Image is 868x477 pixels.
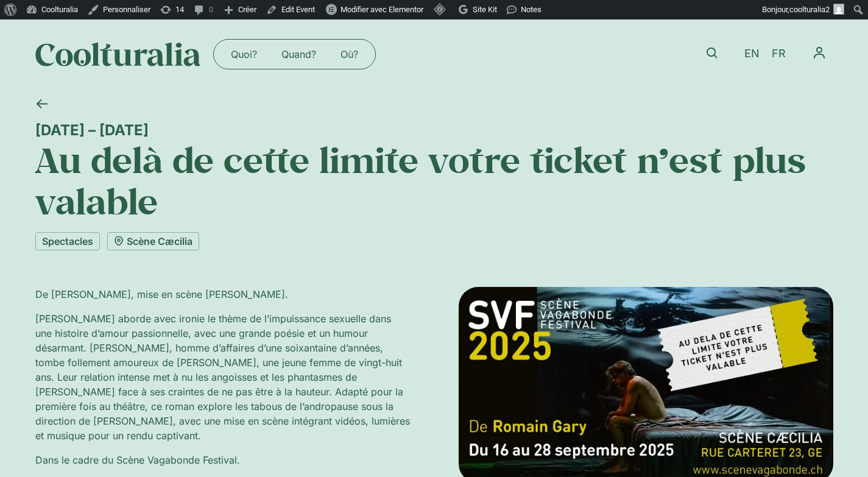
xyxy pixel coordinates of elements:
[35,311,410,443] p: [PERSON_NAME] aborde avec ironie le thème de l’impuissance sexuelle dans une histoire d’amour pas...
[35,139,833,222] h1: Au delà de cette limite votre ticket n’est plus valable
[805,39,833,67] button: Permuter le menu
[328,44,370,64] a: Où?
[35,453,410,467] p: Dans le cadre du Scène Vagabonde Festival.
[805,39,833,67] nav: Menu
[269,44,328,64] a: Quand?
[219,44,370,64] nav: Menu
[772,48,786,60] span: FR
[473,5,497,14] span: Site Kit
[738,45,766,63] a: EN
[789,5,830,14] span: coolturalia2
[35,121,833,139] div: [DATE] – [DATE]
[35,232,100,250] a: Spectacles
[219,44,269,64] a: Quoi?
[766,45,792,63] a: FR
[744,48,760,60] span: EN
[107,232,199,250] a: Scène Cæcilia
[340,5,423,14] span: Modifier avec Elementor
[35,287,410,302] p: De [PERSON_NAME], mise en scène [PERSON_NAME].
